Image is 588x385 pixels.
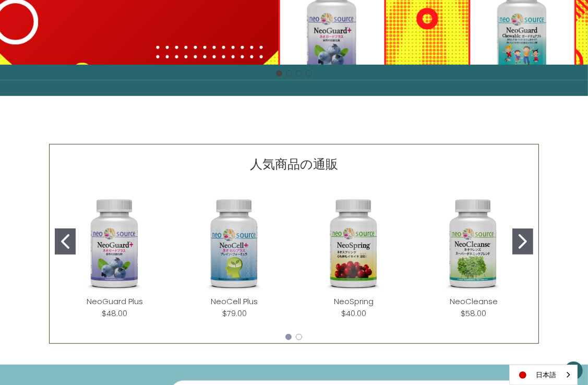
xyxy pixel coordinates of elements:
[276,70,282,77] button: Go to slide 1
[296,334,302,340] button: Go to slide 2
[510,365,577,384] a: 日本語
[422,192,525,295] img: NeoCleanse
[294,184,414,328] div: NeoSpring
[509,365,578,385] div: Language
[296,70,302,77] button: Go to slide 3
[306,70,312,77] button: Go to slide 4
[461,307,486,319] div: $58.00
[342,307,367,319] div: $40.00
[250,155,338,174] p: 人気商品の通販
[303,192,405,295] img: NeoSpring
[55,228,76,255] button: Go to slide 1
[183,192,286,295] img: NeoCell Plus
[55,184,174,328] div: NeoGuard Plus
[87,296,143,307] a: NeoGuard Plus
[512,228,533,255] button: Go to slide 2
[286,70,292,77] button: Go to slide 2
[414,184,533,328] div: NeoCleanse
[334,296,374,307] a: NeoSpring
[102,307,128,319] div: $48.00
[222,307,247,319] div: $79.00
[211,296,258,307] a: NeoCell Plus
[175,184,294,328] div: NeoCell Plus
[285,334,292,340] button: Go to slide 1
[450,296,498,307] a: NeoCleanse
[63,192,166,295] img: NeoGuard Plus
[509,365,578,385] aside: Language selected: 日本語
